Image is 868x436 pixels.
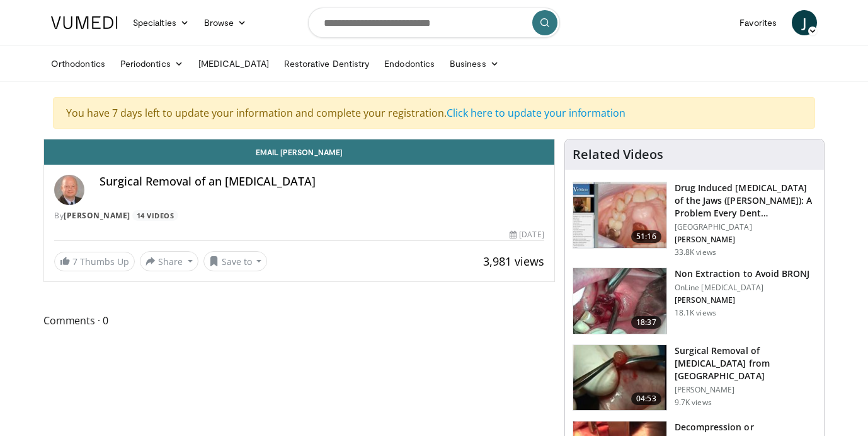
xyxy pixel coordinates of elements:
[573,268,666,334] img: d93abb04-43be-42ba-9e81-e536ef9811c2.150x105_q85_crop-smart_upscale.jpg
[113,51,191,76] a: Periodontics
[675,283,810,293] p: OnLine [MEDICAL_DATA]
[510,229,544,240] div: [DATE]
[132,210,178,221] a: 14 Videos
[191,51,277,76] a: [MEDICAL_DATA]
[675,182,816,220] h3: Drug Induced [MEDICAL_DATA] of the Jaws ([PERSON_NAME]): A Problem Every Dent…
[732,10,784,35] a: Favorites
[140,251,198,271] button: Share
[573,147,663,162] h4: Related Videos
[573,345,816,411] a: 04:53 Surgical Removal of [MEDICAL_DATA] from [GEOGRAPHIC_DATA] [PERSON_NAME] 9.7K views
[675,398,712,408] p: 9.7K views
[573,182,666,248] img: 5aaf9f6e-56c2-4995-97d5-f13386b30b32.150x105_q85_crop-smart_upscale.jpg
[631,392,661,405] span: 04:53
[64,210,130,221] a: [PERSON_NAME]
[573,182,816,257] a: 51:16 Drug Induced [MEDICAL_DATA] of the Jaws ([PERSON_NAME]): A Problem Every Dent… [GEOGRAPHIC_...
[100,175,544,189] h4: Surgical Removal of an [MEDICAL_DATA]
[442,51,506,76] a: Business
[675,235,816,245] p: [PERSON_NAME]
[792,10,817,35] a: J
[203,251,268,271] button: Save to
[197,10,254,35] a: Browse
[675,247,716,257] p: 33.8K views
[43,312,555,329] span: Comments 0
[125,10,197,35] a: Specialties
[675,308,716,318] p: 18.1K views
[447,106,625,120] a: Click here to update your information
[43,51,113,76] a: Orthodontics
[675,345,816,382] h3: Surgical Removal of [MEDICAL_DATA] from [GEOGRAPHIC_DATA]
[54,210,544,221] div: By
[54,252,135,271] a: 7 Thumbs Up
[675,268,810,280] h3: Non Extraction to Avoid BRONJ
[631,316,661,329] span: 18:37
[573,345,666,411] img: 21ef1dab-b335-4518-ade6-c0083bb9a05b.150x105_q85_crop-smart_upscale.jpg
[44,139,554,165] a: Email [PERSON_NAME]
[483,254,544,269] span: 3,981 views
[377,51,442,76] a: Endodontics
[675,295,810,305] p: [PERSON_NAME]
[51,16,118,29] img: VuMedi Logo
[573,268,816,334] a: 18:37 Non Extraction to Avoid BRONJ OnLine [MEDICAL_DATA] [PERSON_NAME] 18.1K views
[72,256,77,268] span: 7
[675,385,816,395] p: [PERSON_NAME]
[277,51,377,76] a: Restorative Dentistry
[54,175,84,205] img: Avatar
[631,230,661,243] span: 51:16
[308,8,560,38] input: Search topics, interventions
[53,97,815,129] div: You have 7 days left to update your information and complete your registration.
[675,222,816,232] p: [GEOGRAPHIC_DATA]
